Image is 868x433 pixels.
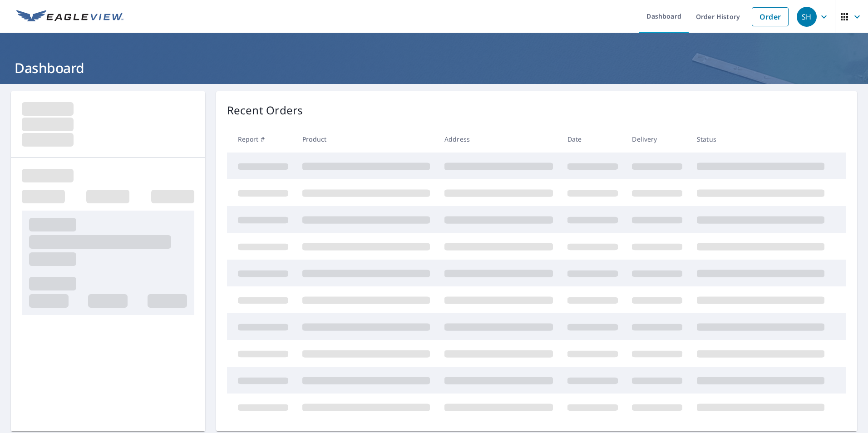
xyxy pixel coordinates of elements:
th: Date [560,126,625,153]
h1: Dashboard [11,59,857,77]
img: EV Logo [16,10,123,24]
a: Order [752,7,789,26]
th: Product [295,126,437,153]
p: Recent Orders [227,102,303,118]
th: Delivery [625,126,690,153]
div: SH [797,7,817,27]
th: Address [437,126,560,153]
th: Status [690,126,832,153]
th: Report # [227,126,296,153]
